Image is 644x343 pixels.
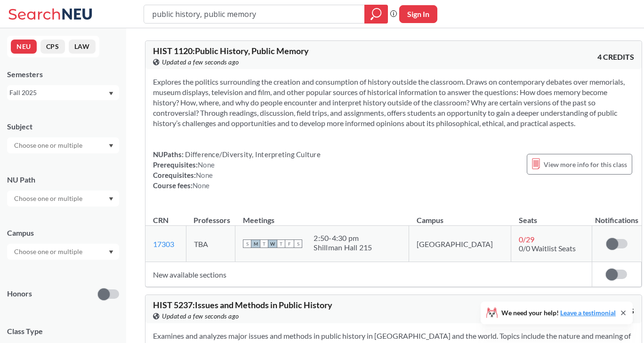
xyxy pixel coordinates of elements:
span: View more info for this class [544,159,627,170]
button: CPS [40,40,65,54]
div: CRN [153,215,169,225]
span: M [251,239,260,248]
th: Professors [186,206,235,226]
svg: Dropdown arrow [109,92,113,96]
span: 0/0 Waitlist Seats [519,244,576,253]
button: Sign In [399,5,437,23]
input: Class, professor, course number, "phrase" [151,6,358,22]
div: Campus [7,228,119,238]
td: [GEOGRAPHIC_DATA] [409,226,511,262]
div: Fall 2025Dropdown arrow [7,85,119,100]
span: 0 / 29 [519,235,534,244]
input: Choose one or multiple [9,140,89,151]
span: Updated a few seconds ago [162,57,239,67]
th: Seats [511,206,592,226]
th: Notifications [592,206,641,226]
input: Choose one or multiple [9,246,89,257]
td: New available sections [145,262,592,287]
svg: magnifying glass [370,8,382,21]
span: S [243,239,251,248]
span: Updated a few seconds ago [162,311,239,321]
div: Fall 2025 [9,88,108,98]
div: NU Path [7,175,119,185]
div: Dropdown arrow [7,244,119,260]
div: Dropdown arrow [7,137,119,153]
svg: Dropdown arrow [109,144,113,148]
section: Explores the politics surrounding the creation and consumption of history outside the classroom. ... [153,77,634,128]
div: Subject [7,121,119,132]
span: W [268,239,277,248]
span: We need your help! [501,310,616,316]
button: NEU [11,40,37,54]
span: F [285,239,294,248]
span: Class Type [7,326,119,336]
input: Choose one or multiple [9,193,89,204]
div: Shillman Hall 215 [314,243,372,252]
span: S [294,239,302,248]
th: Campus [409,206,511,226]
div: magnifying glass [364,5,388,24]
a: Leave a testimonial [560,309,616,317]
span: T [277,239,285,248]
div: Dropdown arrow [7,191,119,207]
th: Meetings [235,206,409,226]
span: 4 CREDITS [597,52,634,62]
span: T [260,239,268,248]
span: Difference/Diversity, Interpreting Culture [184,150,321,159]
p: Honors [7,288,32,299]
span: None [193,181,209,190]
a: 17303 [153,239,174,248]
svg: Dropdown arrow [109,250,113,254]
div: NUPaths: Prerequisites: Corequisites: Course fees: [153,149,321,191]
span: None [196,171,213,179]
span: None [198,160,215,169]
svg: Dropdown arrow [109,197,113,201]
div: Semesters [7,69,119,80]
td: TBA [186,226,235,262]
span: HIST 5237 : Issues and Methods in Public History [153,300,332,310]
button: LAW [69,40,96,54]
span: HIST 1120 : Public History, Public Memory [153,46,309,56]
div: 2:50 - 4:30 pm [314,233,372,243]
